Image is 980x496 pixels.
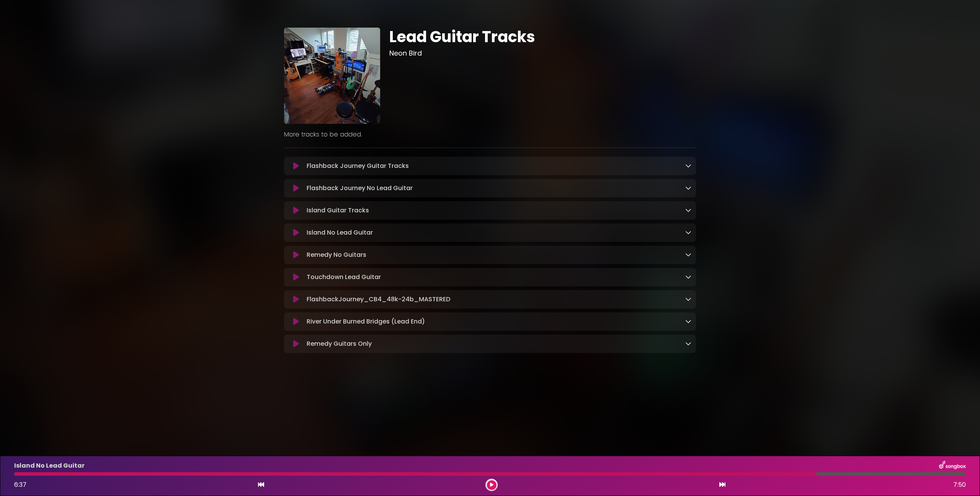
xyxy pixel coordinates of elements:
p: More tracks to be added. [284,130,696,139]
p: Touchdown Lead Guitar [307,273,381,282]
p: Remedy Guitars Only [307,339,372,348]
p: Flashback Journey Guitar Tracks [307,161,409,171]
p: FlashbackJourney_CB4_48k-24b_MASTERED [307,295,450,304]
p: River Under Burned Bridges (Lead End) [307,317,425,326]
h1: Lead Guitar Tracks [389,28,696,46]
p: Island No Lead Guitar [307,228,373,237]
p: Flashback Journey No Lead Guitar [307,184,413,193]
p: Island Guitar Tracks [307,206,369,215]
h3: Neon Bird [389,49,696,57]
img: rmArDJfHT6qm0tY6uTOw [284,28,380,124]
p: Remedy No Guitars [307,250,366,259]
